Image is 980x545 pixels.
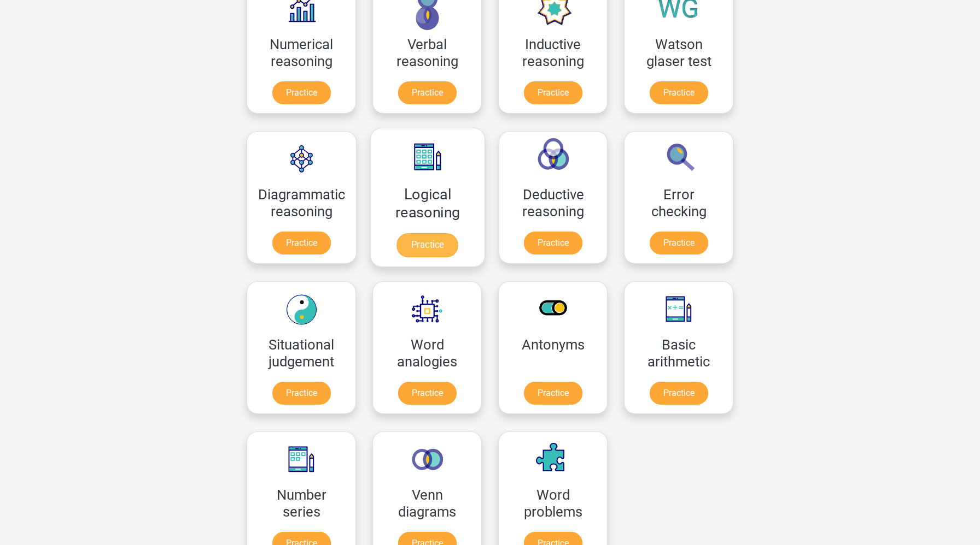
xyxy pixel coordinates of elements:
[650,81,708,104] a: Practice
[650,232,708,254] a: Practice
[398,81,457,104] a: Practice
[397,233,458,257] a: Practice
[272,382,331,405] a: Practice
[650,382,708,405] a: Practice
[272,81,331,104] a: Practice
[524,232,582,254] a: Practice
[398,382,457,405] a: Practice
[272,232,331,254] a: Practice
[524,382,582,405] a: Practice
[524,81,582,104] a: Practice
